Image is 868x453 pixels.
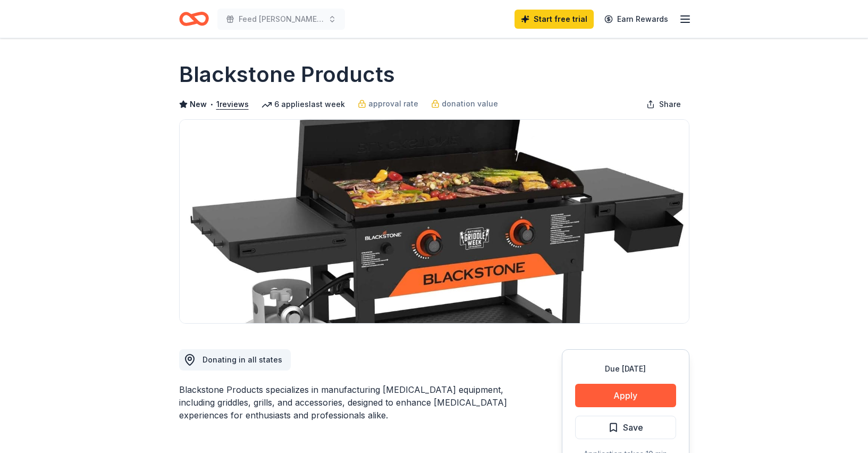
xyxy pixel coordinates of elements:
[575,384,676,407] button: Apply
[216,98,249,111] button: 1reviews
[180,120,689,323] img: Image for Blackstone Products
[659,98,681,111] span: Share
[368,97,418,110] span: approval rate
[431,97,498,110] a: donation value
[515,10,594,29] a: Start free trial
[623,421,643,434] span: Save
[190,98,207,111] span: New
[179,383,511,422] div: Blackstone Products specializes in manufacturing [MEDICAL_DATA] equipment, including griddles, gr...
[179,6,209,31] a: Home
[262,98,345,111] div: 6 applies last week
[442,97,498,110] span: donation value
[638,94,689,115] button: Share
[575,416,676,439] button: Save
[209,100,213,109] span: •
[358,97,418,110] a: approval rate
[203,355,282,364] span: Donating in all states
[179,60,395,89] h1: Blackstone Products
[575,363,676,375] div: Due [DATE]
[598,10,675,29] a: Earn Rewards
[239,13,324,26] span: Feed [PERSON_NAME] Summit
[217,9,345,30] button: Feed [PERSON_NAME] Summit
